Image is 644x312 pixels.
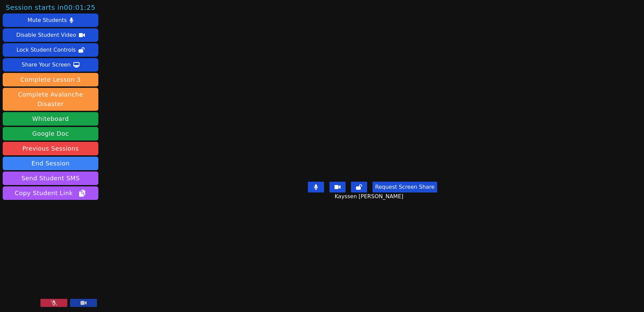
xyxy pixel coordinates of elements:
button: Request Screen Share [373,182,437,192]
span: Copy Student Link [15,188,86,198]
button: Lock Student Controls [3,43,98,57]
span: Session starts in [6,3,96,12]
button: Copy Student Link [3,186,98,200]
time: 00:01:25 [64,3,95,11]
div: Disable Student Video [16,30,76,41]
div: Lock Student Controls [17,45,76,55]
button: End Session [3,157,98,170]
span: Kayssen [PERSON_NAME] [334,192,405,201]
button: Whiteboard [3,112,98,126]
button: Send Student SMS [3,172,98,185]
button: Disable Student Video [3,28,98,42]
a: Previous Sessions [3,142,98,155]
button: Share Your Screen [3,58,98,72]
button: Mute Students [3,14,98,27]
a: Google Doc [3,127,98,140]
div: Share Your Screen [22,59,71,70]
button: Complete Lesson 3 [3,73,98,86]
div: Mute Students [28,15,67,26]
button: Complete Avalanche Disaster [3,88,98,111]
